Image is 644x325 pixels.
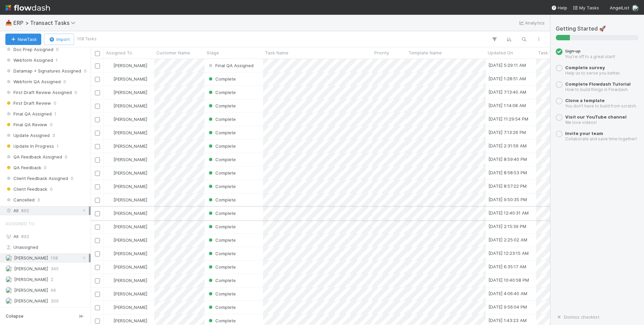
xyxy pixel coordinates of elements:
[113,157,147,162] span: [PERSON_NAME]
[5,232,89,241] div: All
[95,131,100,136] input: Toggle Row Selected
[565,81,631,87] a: Complete Flowdash Tutorial
[107,237,147,243] div: [PERSON_NAME]
[107,62,147,69] div: [PERSON_NAME]
[488,290,527,297] div: [DATE] 4:06:40 AM
[5,99,51,107] span: First Draft Review
[488,183,527,189] div: [DATE] 8:57:22 PM
[207,197,236,202] span: Complete
[207,116,236,123] div: Complete
[95,251,100,257] input: Toggle Row Selected
[488,62,526,68] div: [DATE] 5:29:11 AM
[5,56,53,64] span: Webform Assigned
[113,318,147,323] span: [PERSON_NAME]
[207,304,236,311] div: Complete
[207,62,254,69] div: Final QA Assigned
[207,143,236,149] span: Complete
[5,121,47,129] span: Final QA Review
[113,237,147,243] span: [PERSON_NAME]
[488,223,526,230] div: [DATE] 2:15:39 PM
[107,103,112,108] img: avatar_11833ecc-818b-4748-aee0-9d6cf8466369.png
[95,104,100,109] input: Toggle Row Selected
[565,48,581,54] span: Sign up
[207,170,236,176] div: Complete
[207,129,236,136] div: Complete
[107,290,147,297] div: [PERSON_NAME]
[6,313,23,319] span: Collapse
[488,156,527,162] div: [DATE] 8:59:40 PM
[95,77,100,82] input: Toggle Row Selected
[207,290,236,297] div: Complete
[95,319,100,324] input: Toggle Row Selected
[51,265,59,273] span: 345
[207,170,236,176] span: Complete
[488,317,527,324] div: [DATE] 1:43:23 AM
[207,156,236,163] div: Complete
[63,78,66,86] span: 0
[113,264,147,270] span: [PERSON_NAME]
[156,49,190,56] span: Customer Name
[113,170,147,176] span: [PERSON_NAME]
[14,277,48,282] span: [PERSON_NAME]
[207,157,236,162] span: Complete
[14,255,48,261] span: [PERSON_NAME]
[107,156,147,163] div: [PERSON_NAME]
[207,102,236,109] div: Complete
[207,90,236,95] span: Complete
[54,99,56,107] span: 0
[71,174,73,183] span: 0
[5,174,68,183] span: Client Feedback Assigned
[551,4,567,11] div: Help
[77,36,97,42] small: 108 Tasks
[207,130,236,135] span: Complete
[95,63,100,68] input: Toggle Row Selected
[488,263,526,270] div: [DATE] 6:35:17 AM
[5,153,62,161] span: QA Feedback Assigned
[565,114,627,120] a: Visit our YouTube channel
[556,314,599,320] a: Dismiss checklist
[107,210,147,217] div: [PERSON_NAME]
[107,102,147,109] div: [PERSON_NAME]
[21,206,29,215] span: 892
[488,210,529,216] div: [DATE] 12:40:31 AM
[37,196,40,204] span: 3
[107,264,112,270] img: avatar_11833ecc-818b-4748-aee0-9d6cf8466369.png
[95,90,100,95] input: Toggle Row Selected
[488,304,527,310] div: [DATE] 9:56:04 PM
[107,251,112,256] img: avatar_11833ecc-818b-4748-aee0-9d6cf8466369.png
[107,183,147,190] div: [PERSON_NAME]
[107,224,112,229] img: avatar_11833ecc-818b-4748-aee0-9d6cf8466369.png
[107,277,147,284] div: [PERSON_NAME]
[207,291,236,296] span: Complete
[107,129,147,136] div: [PERSON_NAME]
[565,136,637,141] small: Collaborate and save time together!
[107,264,147,270] div: [PERSON_NAME]
[51,297,59,305] span: 309
[207,318,236,323] span: Complete
[207,196,236,203] div: Complete
[107,170,112,176] img: avatar_11833ecc-818b-4748-aee0-9d6cf8466369.png
[207,264,236,270] div: Complete
[207,264,236,270] span: Complete
[95,51,100,56] input: Toggle All Rows Selected
[207,63,254,68] span: Final QA Assigned
[107,305,112,310] img: avatar_11833ecc-818b-4748-aee0-9d6cf8466369.png
[107,143,112,149] img: avatar_11833ecc-818b-4748-aee0-9d6cf8466369.png
[488,277,529,283] div: [DATE] 10:40:58 PM
[265,49,288,56] span: Task Name
[5,34,41,45] button: NewTask
[107,291,112,296] img: avatar_11833ecc-818b-4748-aee0-9d6cf8466369.png
[5,164,41,172] span: QA Feedback
[107,223,147,230] div: [PERSON_NAME]
[565,71,621,76] small: Help us to serve you better.
[107,250,147,257] div: [PERSON_NAME]
[5,45,53,54] span: Doc Prep Assigned
[207,183,236,190] div: Complete
[95,278,100,283] input: Toggle Row Selected
[488,129,526,136] div: [DATE] 7:13:26 PM
[538,49,560,56] span: Task Type
[95,225,100,230] input: Toggle Row Selected
[56,56,58,64] span: 1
